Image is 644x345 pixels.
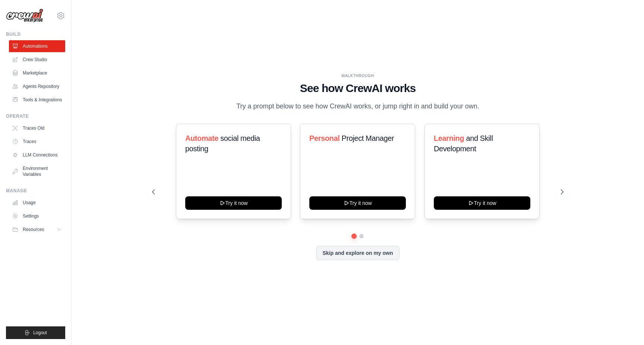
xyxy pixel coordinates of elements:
a: Traces [9,136,65,148]
a: Environment Variables [9,162,65,180]
span: social media posting [185,134,260,153]
a: Usage [9,197,65,209]
img: Logo [6,9,43,23]
p: Try a prompt below to see how CrewAI works, or jump right in and build your own. [233,101,483,112]
button: Logout [6,326,65,339]
button: Skip and explore on my own [316,246,399,260]
button: Try it now [309,196,406,210]
div: Manage [6,188,65,194]
div: Build [6,31,65,37]
a: Agents Repository [9,80,65,92]
a: Traces Old [9,122,65,134]
a: Settings [9,210,65,222]
a: Automations [9,40,65,52]
span: Personal [309,134,340,142]
iframe: Chat Widget [607,309,644,345]
button: Resources [9,224,65,235]
div: WALKTHROUGH [152,73,563,79]
span: Logout [33,330,47,336]
a: Crew Studio [9,54,65,66]
button: Try it now [185,196,282,210]
a: LLM Connections [9,149,65,161]
span: Resources [23,227,44,232]
span: Learning [434,134,464,142]
a: Tools & Integrations [9,94,65,106]
button: Try it now [434,196,530,210]
span: and Skill Development [434,134,493,153]
a: Marketplace [9,67,65,79]
div: Operate [6,113,65,119]
span: Project Manager [342,134,394,142]
h1: See how CrewAI works [152,82,563,95]
span: Automate [185,134,218,142]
